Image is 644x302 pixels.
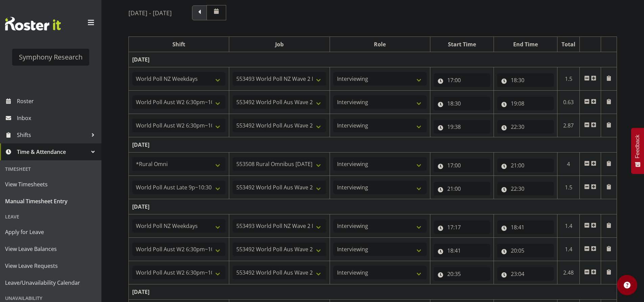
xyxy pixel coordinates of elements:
div: Symphony Research [19,52,82,62]
input: Click to select... [497,220,554,234]
input: Click to select... [497,120,554,134]
span: Manual Timesheet Entry [5,196,96,206]
input: Click to select... [434,244,490,257]
div: Leave [2,210,100,224]
span: Shifts [17,130,88,140]
input: Click to select... [434,97,490,110]
td: 2.87 [557,114,580,137]
td: [DATE] [129,199,617,214]
div: Role [333,40,427,48]
td: 1.5 [557,67,580,91]
div: Job [233,40,326,48]
input: Click to select... [434,159,490,172]
input: Click to select... [497,73,554,87]
img: help-xxl-2.png [624,282,630,288]
div: Total [561,40,576,48]
input: Click to select... [497,159,554,172]
input: Click to select... [497,182,554,195]
span: View Leave Balances [5,244,96,254]
td: 1.4 [557,214,580,238]
input: Click to select... [434,120,490,134]
div: Shift [132,40,225,48]
td: [DATE] [129,137,617,153]
div: End Time [497,40,554,48]
a: Manual Timesheet Entry [2,193,100,210]
input: Click to select... [497,97,554,110]
input: Click to select... [497,244,554,257]
span: Roster [17,96,98,106]
a: View Timesheets [2,176,100,193]
a: Leave/Unavailability Calendar [2,274,100,291]
a: View Leave Balances [2,240,100,257]
input: Click to select... [434,220,490,234]
a: Apply for Leave [2,224,100,240]
td: [DATE] [129,284,617,300]
td: [DATE] [129,52,617,67]
span: Time & Attendance [17,147,88,157]
span: View Timesheets [5,179,96,189]
h5: [DATE] - [DATE] [128,9,172,17]
span: Inbox [17,113,98,123]
span: View Leave Requests [5,261,96,271]
td: 4 [557,153,580,176]
input: Click to select... [434,182,490,195]
td: 1.4 [557,238,580,261]
td: 0.63 [557,91,580,114]
span: Leave/Unavailability Calendar [5,278,96,288]
span: Apply for Leave [5,227,96,237]
img: Rosterit website logo [5,17,61,30]
button: Feedback - Show survey [631,128,644,174]
span: Feedback [635,135,641,158]
input: Click to select... [497,267,554,281]
td: 1.5 [557,176,580,199]
input: Click to select... [434,267,490,281]
div: Start Time [434,40,490,48]
input: Click to select... [434,73,490,87]
td: 2.48 [557,261,580,284]
div: Timesheet [2,162,100,176]
a: View Leave Requests [2,257,100,274]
